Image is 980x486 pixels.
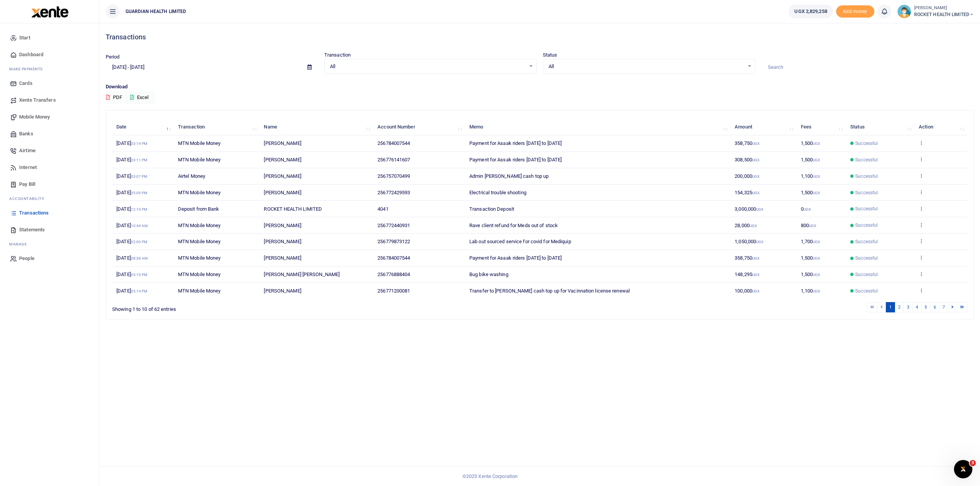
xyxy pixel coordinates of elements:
span: Successful [855,255,878,262]
p: Download [106,83,974,91]
span: [PERSON_NAME] [264,140,301,146]
a: 1 [886,302,895,312]
span: [DATE] [116,239,147,244]
small: UGX [752,191,759,195]
th: Status: activate to sort column ascending [846,119,915,135]
span: MTN Mobile Money [178,271,221,277]
span: 256772440931 [377,223,410,228]
span: 800 [801,223,817,228]
small: 05:19 PM [131,273,148,277]
span: 256779873122 [377,239,410,244]
a: 4 [912,302,921,312]
span: Payment for Assak riders [DATE] to [DATE] [469,157,562,163]
span: Successful [855,140,878,147]
span: Xente Transfers [19,96,56,104]
span: Admin [PERSON_NAME] cash top up [469,173,549,179]
button: PDF [106,91,122,104]
span: Transaction Deposit [469,206,514,212]
span: Deposit from Bank [178,206,219,212]
li: M [6,63,93,75]
th: Name: activate to sort column ascending [260,119,373,135]
span: 1,700 [801,239,820,244]
small: 03:11 PM [131,158,148,162]
span: [DATE] [116,190,147,195]
span: Successful [855,205,878,212]
span: Electrical trouble shooting [469,190,526,195]
small: 02:00 PM [131,240,148,244]
small: 03:07 PM [131,174,148,179]
span: Add money [836,5,874,18]
span: [PERSON_NAME] [264,288,301,294]
th: Date: activate to sort column descending [112,119,174,135]
img: logo-large [31,6,69,18]
input: Search [761,61,974,74]
span: 358,750 [735,255,759,261]
span: Cards [19,80,33,87]
li: Toup your wallet [836,5,874,18]
span: 154,325 [735,190,759,195]
label: Status [543,51,557,59]
span: UGX 2,829,258 [794,8,827,15]
iframe: Intercom live chat [954,460,972,478]
li: Ac [6,193,93,205]
span: 308,500 [735,157,759,163]
span: All [330,63,526,70]
a: Start [6,29,93,46]
a: Mobile Money [6,109,93,125]
span: 256776888404 [377,271,410,277]
span: 200,000 [735,173,759,179]
span: [DATE] [116,288,147,294]
small: 12:19 PM [131,207,148,211]
span: 1,500 [801,140,820,146]
span: 256771200081 [377,288,410,294]
span: [PERSON_NAME] [264,255,301,261]
small: UGX [756,207,763,211]
span: 100,000 [735,288,759,294]
small: [PERSON_NAME] [914,5,974,11]
span: 1,100 [801,173,820,179]
span: Start [19,34,30,42]
span: Successful [855,189,878,196]
span: Banks [19,130,33,138]
th: Action: activate to sort column ascending [915,119,967,135]
h4: Transactions [106,33,974,41]
span: [PERSON_NAME] [264,223,301,228]
span: 256784007544 [377,255,410,261]
th: Account Number: activate to sort column ascending [373,119,465,135]
th: Fees: activate to sort column ascending [797,119,846,135]
a: Transactions [6,205,93,221]
a: Airtime [6,142,93,159]
a: 3 [903,302,913,312]
span: 256784007544 [377,140,410,146]
a: Banks [6,125,93,142]
span: anage [13,242,27,246]
span: 148,295 [735,271,759,277]
span: MTN Mobile Money [178,255,221,261]
span: Airtime [19,147,36,154]
span: Statements [19,226,45,234]
small: UGX [752,273,759,277]
span: [PERSON_NAME] [264,239,301,244]
span: 358,750 [735,140,759,146]
span: countability [15,197,44,201]
small: UGX [813,289,820,293]
label: Period [106,53,120,61]
span: Bug bike washing [469,271,508,277]
span: Successful [855,238,878,245]
small: UGX [813,174,820,179]
small: UGX [809,224,816,228]
span: MTN Mobile Money [178,239,221,244]
a: 5 [921,302,930,312]
span: [DATE] [116,271,147,277]
span: 256757070499 [377,173,410,179]
span: ROCKET HEALTH LIMITED [914,11,974,18]
span: Lab out sourced service for covid for Mediquip [469,239,571,244]
a: 6 [930,302,939,312]
span: 0 [801,206,811,212]
a: logo-small logo-large logo-large [31,8,69,14]
button: Excel [124,91,155,104]
a: 7 [939,302,948,312]
small: UGX [804,207,811,211]
small: UGX [813,240,820,244]
span: 1,500 [801,190,820,195]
